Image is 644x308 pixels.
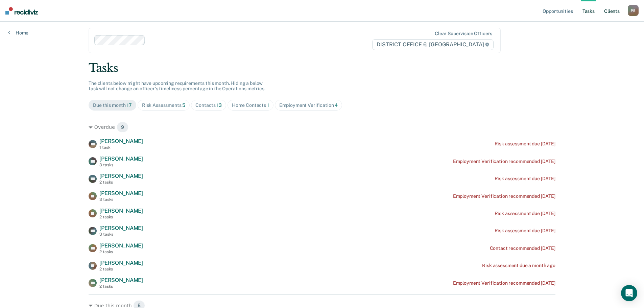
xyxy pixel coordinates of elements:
div: Clear supervision officers [435,31,492,37]
div: Tasks [89,61,555,75]
span: 4 [335,102,338,108]
div: 2 tasks [99,250,143,254]
div: Home Contacts [232,102,269,108]
span: 5 [182,102,185,108]
span: [PERSON_NAME] [99,208,143,214]
div: P B [628,5,639,16]
button: PB [628,5,639,16]
div: 2 tasks [99,215,143,219]
div: 3 tasks [99,232,143,237]
div: 1 task [99,145,143,150]
a: Home [8,30,28,36]
span: [PERSON_NAME] [99,260,143,266]
div: Open Intercom Messenger [621,285,637,301]
span: [PERSON_NAME] [99,173,143,179]
div: 3 tasks [99,197,143,202]
div: Employment Verification [279,102,338,108]
div: Contact recommended [DATE] [490,245,555,251]
div: Contacts [195,102,222,108]
img: Recidiviz [5,7,38,15]
div: Overdue 9 [89,122,555,133]
div: 2 tasks [99,284,143,289]
div: Risk assessment due [DATE] [495,176,555,182]
div: 2 tasks [99,180,143,185]
span: 17 [127,102,132,108]
span: 1 [267,102,269,108]
div: 2 tasks [99,267,143,271]
span: 13 [217,102,222,108]
span: [PERSON_NAME] [99,225,143,231]
div: Risk assessment due [DATE] [495,228,555,234]
span: [PERSON_NAME] [99,242,143,249]
div: Risk assessment due a month ago [482,263,555,268]
span: 9 [117,122,128,133]
span: The clients below might have upcoming requirements this month. Hiding a below task will not chang... [89,80,265,92]
span: [PERSON_NAME] [99,277,143,283]
div: Risk Assessments [142,102,186,108]
div: Employment Verification recommended [DATE] [453,193,555,199]
div: Due this month [93,102,132,108]
div: Employment Verification recommended [DATE] [453,159,555,164]
div: Risk assessment due [DATE] [495,211,555,216]
div: Risk assessment due [DATE] [495,141,555,147]
span: [PERSON_NAME] [99,138,143,144]
div: 3 tasks [99,163,143,167]
span: DISTRICT OFFICE 6, [GEOGRAPHIC_DATA] [372,39,494,50]
span: [PERSON_NAME] [99,156,143,162]
span: [PERSON_NAME] [99,190,143,196]
div: Employment Verification recommended [DATE] [453,280,555,286]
